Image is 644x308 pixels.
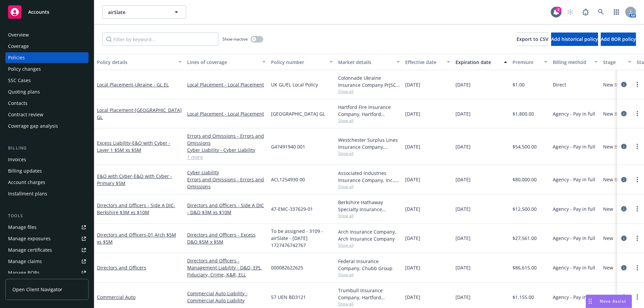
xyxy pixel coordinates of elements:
[603,143,624,150] span: New BOR
[338,199,400,213] div: Berkshire Hathaway Specialty Insurance Company, Berkshire Hathaway Specialty Insurance
[586,295,594,308] div: Drag to move
[551,33,598,46] button: Add historical policy
[271,228,333,249] span: To be assigned - 3109 - airSlate - [DATE] 1727476742767
[603,81,624,88] span: New BOR
[620,110,628,118] a: circleInformation
[338,88,400,94] span: Show all
[513,143,537,150] span: $54,500.00
[620,142,628,150] a: circleInformation
[5,64,89,74] a: Policy changes
[335,54,402,70] button: Market details
[5,52,89,63] a: Policies
[5,86,89,97] a: Quoting plans
[633,205,641,213] a: more
[405,264,420,271] span: [DATE]
[8,166,42,176] div: Billing updates
[553,294,595,301] span: Agency - Pay in full
[338,301,400,307] span: Show all
[633,176,641,184] a: more
[455,143,471,150] span: [DATE]
[271,205,313,212] span: 47-EMC-337629-01
[338,104,400,118] div: Hartford Fire Insurance Company, Hartford Insurance Group
[620,293,628,301] a: circleInformation
[187,132,266,146] a: Errors and Omissions - Errors and Omissions
[187,231,266,245] a: Directors and Officers - Excess D&O $5M x $5M
[586,295,632,308] button: Nova Assist
[453,54,510,70] button: Expiration date
[513,264,537,271] span: $86,615.00
[97,294,136,300] a: Commercial Auto
[563,5,577,19] a: Start snowing
[271,264,303,271] span: 000082622625
[5,233,89,244] span: Manage exposures
[97,107,182,120] span: - [GEOGRAPHIC_DATA] GL
[187,59,258,66] div: Lines of coverage
[405,143,420,150] span: [DATE]
[94,54,184,70] button: Policy details
[603,110,624,117] span: New BOR
[12,286,62,293] span: Open Client Navigator
[338,272,400,278] span: Show all
[271,59,325,66] div: Policy number
[633,80,641,88] a: more
[610,5,623,19] a: Switch app
[5,121,89,131] a: Coverage gap analysis
[5,166,89,176] a: Billing updates
[97,107,182,120] a: Local Placement
[8,233,51,244] div: Manage exposures
[97,232,176,245] span: - 01 Arch $5M xs $5M
[97,173,172,186] span: - E&O with Cyber - Primary $5M
[405,205,420,212] span: [DATE]
[633,142,641,150] a: more
[187,153,266,161] a: 1 more
[97,59,174,66] div: Policy details
[5,256,89,267] a: Manage claims
[620,205,628,213] a: circleInformation
[5,222,89,233] a: Manage files
[338,150,400,156] span: Show all
[102,5,186,19] button: airSlate
[97,173,172,186] a: E&O with Cyber
[187,110,266,117] a: Local Placement - Local Placement
[600,298,626,304] span: Nova Assist
[97,81,169,88] a: Local Placement
[5,75,89,86] a: SSC Cases
[633,234,641,242] a: more
[553,81,566,88] span: Direct
[338,136,400,150] div: Westchester Surplus Lines Insurance Company, Chubb Group, RT Specialty Insurance Services, LLC (R...
[620,234,628,242] a: circleInformation
[8,29,29,40] div: Overview
[455,205,471,212] span: [DATE]
[184,54,268,70] button: Lines of coverage
[620,176,628,184] a: circleInformation
[550,54,600,70] button: Billing method
[338,118,400,123] span: Show all
[97,140,170,153] a: Excess Liability
[338,213,400,219] span: Show all
[603,264,613,271] span: New
[553,110,595,117] span: Agency - Pay in full
[405,110,420,117] span: [DATE]
[455,235,471,242] span: [DATE]
[455,264,471,271] span: [DATE]
[513,110,534,117] span: $1,800.00
[102,33,218,46] input: Filter by keyword...
[405,294,420,301] span: [DATE]
[8,245,52,255] div: Manage certificates
[271,294,306,301] span: 57 UEN BD3121
[5,109,89,120] a: Contract review
[5,98,89,109] a: Contacts
[402,54,453,70] button: Effective date
[271,81,318,88] span: UK GL/EL Local Policy
[5,267,89,278] a: Manage BORs
[5,177,89,188] a: Account charges
[8,121,58,131] div: Coverage gap analysis
[271,110,325,117] span: [GEOGRAPHIC_DATA] GL
[97,264,146,271] a: Directors and Officers
[8,86,40,97] div: Quoting plans
[455,59,500,66] div: Expiration date
[513,176,537,183] span: $80,000.00
[513,294,534,301] span: $1,155.00
[5,145,89,151] div: Billing
[8,52,25,63] div: Policies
